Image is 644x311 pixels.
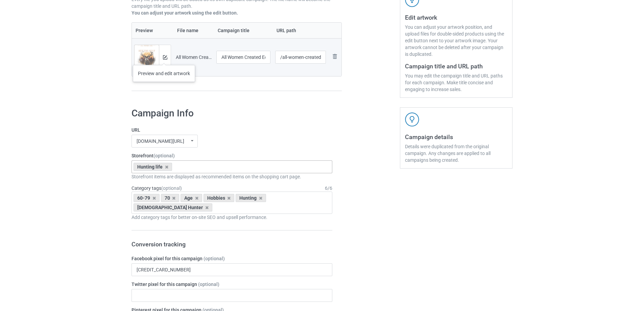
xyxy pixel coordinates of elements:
h3: Conversion tracking [132,240,332,248]
div: [DOMAIN_NAME][URL] [137,139,184,143]
div: You can adjust your artwork position, and upload files for double-sided products using the edit b... [405,24,507,58]
label: Twitter pixel for this campaign [132,281,332,288]
div: You may edit the campaign title and URL paths for each campaign. Make title concise and engaging ... [405,72,507,93]
div: Age [181,194,202,202]
img: svg+xml;base64,PD94bWwgdmVyc2lvbj0iMS4wIiBlbmNvZGluZz0iVVRGLTgiPz4KPHN2ZyB3aWR0aD0iMTRweCIgaGVpZ2... [163,55,167,60]
h3: Campaign title and URL path [405,62,507,70]
h3: Edit artwork [405,14,507,21]
h1: Campaign Info [132,107,332,119]
h3: Campaign details [405,133,507,141]
div: 60-79 [134,194,160,202]
th: Preview [132,23,173,38]
span: (optional) [153,153,175,158]
div: Preview and edit artwork [133,65,195,82]
th: Campaign title [214,23,273,38]
div: Storefront items are displayed as recommended items on the shopping cart page. [132,173,332,180]
span: (optional) [204,256,225,261]
img: original.png [135,45,159,74]
div: Hobbies [204,194,235,202]
img: svg+xml;base64,PD94bWwgdmVyc2lvbj0iMS4wIiBlbmNvZGluZz0iVVRGLTgiPz4KPHN2ZyB3aWR0aD0iMjhweCIgaGVpZ2... [331,52,339,61]
div: Add category tags for better on-site SEO and upsell performance. [132,214,332,221]
th: URL path [273,23,329,38]
label: Storefront [132,152,332,159]
label: Category tags [132,185,182,192]
label: URL [132,127,332,133]
div: [DEMOGRAPHIC_DATA] Hunter [134,203,212,212]
b: You can adjust your artwork using the edit button. [132,10,238,16]
div: All Women Created Equal Hunting Nineties.png [176,54,212,61]
div: 6 / 6 [325,185,332,192]
span: (optional) [161,185,182,191]
div: Hunting life [134,163,172,171]
div: Hunting [236,194,266,202]
div: 70 [161,194,180,202]
div: Details were duplicated from the original campaign. Any changes are applied to all campaigns bein... [405,143,507,163]
span: (optional) [198,282,219,287]
img: svg+xml;base64,PD94bWwgdmVyc2lvbj0iMS4wIiBlbmNvZGluZz0iVVRGLTgiPz4KPHN2ZyB3aWR0aD0iNDJweCIgaGVpZ2... [405,112,419,127]
th: File name [173,23,214,38]
label: Facebook pixel for this campaign [132,255,332,262]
